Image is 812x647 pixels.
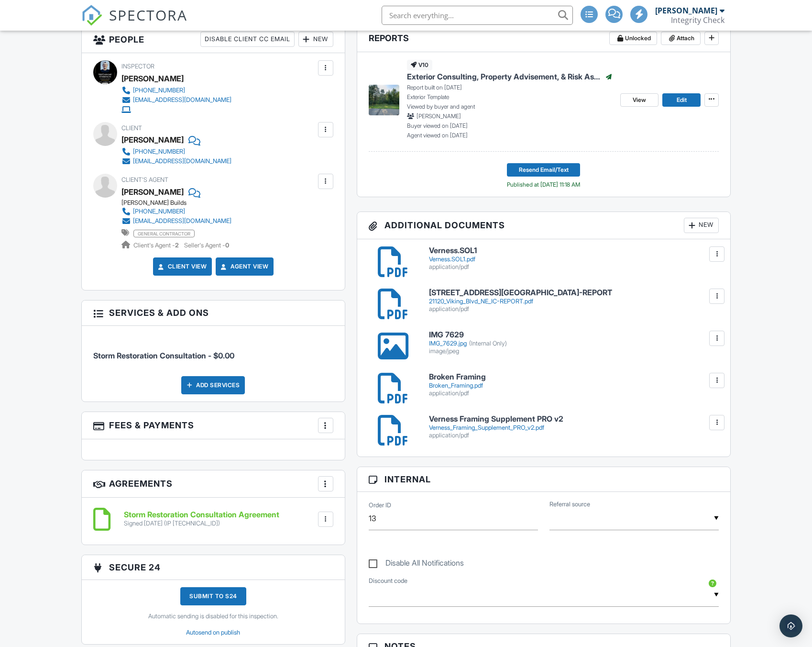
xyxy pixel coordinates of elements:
[429,289,719,297] h6: [STREET_ADDRESS][GEOGRAPHIC_DATA]-REPORT
[180,587,246,605] div: Submit to S24
[133,96,231,104] div: [EMAIL_ADDRESS][DOMAIN_NAME]
[429,256,719,263] div: Verness.SOL1.pdf
[124,511,279,527] a: Storm Restoration Consultation Agreement Signed [DATE] (IP [TECHNICAL_ID])
[429,246,719,271] a: Verness.SOL1 Verness.SOL1.pdf application/pdf
[429,424,719,432] div: Verness_Framing_Supplement_PRO_v2.pdf
[124,511,279,519] h6: Storm Restoration Consultation Agreement
[549,500,590,509] label: Referral source
[133,242,180,249] span: Client's Agent -
[121,86,231,95] a: [PHONE_NUMBER]
[429,331,719,339] h6: IMG 7629
[180,587,246,613] a: Submit to S24
[133,87,185,94] div: [PHONE_NUMBER]
[121,176,168,183] span: Client's Agent
[81,13,187,33] a: SPECTORA
[429,382,719,390] div: Broken_Framing.pdf
[81,5,102,26] img: The Best Home Inspection Software - Spectora
[382,6,573,25] input: Search everything...
[93,351,234,360] span: Storm Restoration Consultation - $0.00
[219,262,268,271] a: Agent View
[429,373,719,397] a: Broken Framing Broken_Framing.pdf application/pdf
[429,390,719,397] div: application/pdf
[133,148,185,156] div: [PHONE_NUMBER]
[469,340,507,347] span: (Internal Only)
[121,95,231,105] a: [EMAIL_ADDRESS][DOMAIN_NAME]
[121,207,231,216] a: [PHONE_NUMBER]
[121,147,231,156] a: [PHONE_NUMBER]
[200,32,295,47] div: Disable Client CC Email
[429,415,719,424] h6: Verness Framing Supplement PRO v2
[148,613,278,620] a: Automatic sending is disabled for this inspection.
[181,376,245,394] div: Add Services
[82,555,345,580] h3: Secure 24
[121,185,184,199] a: [PERSON_NAME]
[121,71,184,86] div: [PERSON_NAME]
[369,558,464,570] label: Disable All Notifications
[121,133,184,147] div: [PERSON_NAME]
[684,218,719,233] div: New
[671,15,724,25] div: Integrity Check
[156,262,207,271] a: Client View
[357,212,730,239] h3: Additional Documents
[82,412,345,439] h3: Fees & Payments
[82,470,345,498] h3: Agreements
[429,263,719,271] div: application/pdf
[655,6,717,15] div: [PERSON_NAME]
[121,63,154,70] span: Inspector
[429,415,719,439] a: Verness Framing Supplement PRO v2 Verness_Framing_Supplement_PRO_v2.pdf application/pdf
[175,242,179,249] strong: 2
[298,32,333,47] div: New
[82,301,345,325] h3: Services & Add ons
[82,26,345,53] h3: People
[93,333,333,368] li: Service: Storm Restoration Consultation
[121,216,231,226] a: [EMAIL_ADDRESS][DOMAIN_NAME]
[133,208,185,215] div: [PHONE_NUMBER]
[121,199,239,207] div: [PERSON_NAME] Builds
[429,340,719,347] div: IMG_7629.jpg
[429,331,719,355] a: IMG 7629 IMG_7629.jpg(Internal Only) image/jpeg
[357,467,730,492] h3: Internal
[429,298,719,305] div: 21120_Viking_Blvd_NE_IC-REPORT.pdf
[133,230,195,237] span: General Contractor
[109,5,187,25] span: SPECTORA
[429,432,719,439] div: application/pdf
[121,156,231,166] a: [EMAIL_ADDRESS][DOMAIN_NAME]
[429,246,719,255] h6: Verness.SOL1
[429,347,719,355] div: image/jpeg
[779,614,802,637] div: Open Intercom Messenger
[429,373,719,381] h6: Broken Framing
[184,242,229,249] span: Seller's Agent -
[369,577,407,585] label: Discount code
[124,520,279,527] div: Signed [DATE] (IP [TECHNICAL_ID])
[429,305,719,313] div: application/pdf
[133,157,231,165] div: [EMAIL_ADDRESS][DOMAIN_NAME]
[369,501,391,510] label: Order ID
[121,124,142,132] span: Client
[225,242,229,249] strong: 0
[133,217,231,225] div: [EMAIL_ADDRESS][DOMAIN_NAME]
[186,629,240,636] a: Autosend on publish
[429,289,719,313] a: [STREET_ADDRESS][GEOGRAPHIC_DATA]-REPORT 21120_Viking_Blvd_NE_IC-REPORT.pdf application/pdf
